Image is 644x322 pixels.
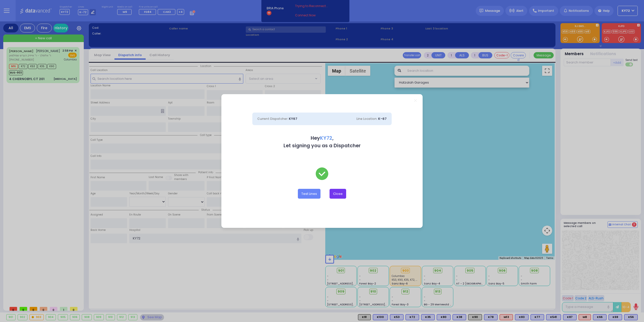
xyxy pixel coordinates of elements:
[284,142,361,149] b: Let signing you as a Dispatcher
[414,99,417,102] a: Close
[316,167,328,180] img: check-green.svg
[356,117,377,121] span: Line Location:
[320,135,332,141] span: KY72
[378,116,387,121] span: K-67
[298,189,320,198] button: Test Lines
[330,189,346,198] button: Close
[257,117,288,121] span: Current Dispatcher:
[311,135,334,141] b: Hey ,
[289,116,297,121] span: KY67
